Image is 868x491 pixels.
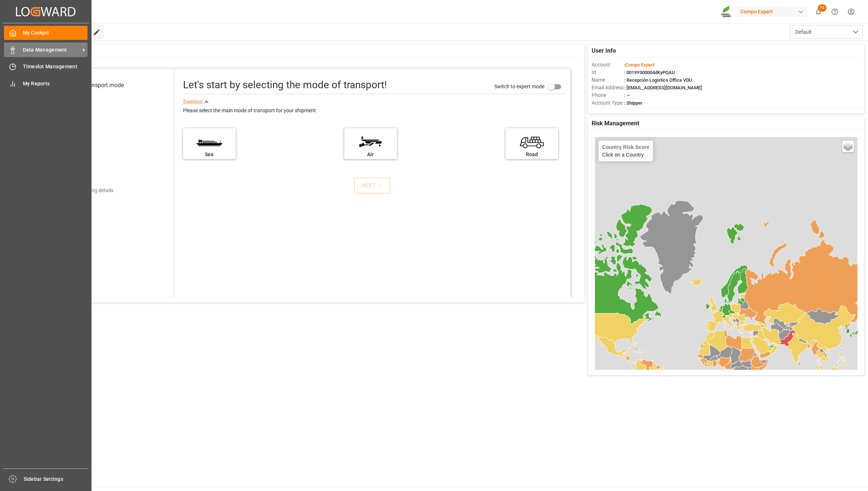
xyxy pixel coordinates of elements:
[4,76,88,90] a: My Reports
[602,144,649,150] h4: Country Risk Score
[494,84,544,89] span: Switch to expert mode
[23,63,88,70] span: Timeslot Management
[592,99,624,107] span: Account Type
[592,119,639,128] span: Risk Management
[624,70,675,75] span: : 0019Y000004dKyPQAU
[592,92,624,99] span: Phone
[624,77,692,83] span: : Recepción Logistics Office VDU
[68,81,124,90] div: Select transport mode
[795,28,812,36] span: Default
[183,77,387,93] div: Let's start by selecting the mode of transport!
[624,93,630,98] span: : —
[790,25,863,39] button: open menu
[592,84,624,92] span: Email Address
[187,151,232,158] div: Sea
[592,61,624,69] span: Account
[602,144,649,158] div: Click on a Country
[183,98,203,106] div: See less
[183,106,565,115] div: Please select the main mode of transport for your shipment.
[810,4,827,20] button: show 12 new notifications
[361,181,384,190] div: NEXT
[354,178,390,194] button: NEXT
[592,76,624,84] span: Name
[4,26,88,40] a: My Cockpit
[4,60,88,74] a: Timeslot Management
[23,46,80,54] span: Data Management
[624,85,702,90] span: : [EMAIL_ADDRESS][DOMAIN_NAME]
[24,475,89,483] span: Sidebar Settings
[624,100,642,106] span: : Shipper
[721,5,733,18] img: Screenshot%202023-09-29%20at%2010.02.21.png_1712312052.png
[625,62,654,68] span: Compo Expert
[23,29,88,37] span: My Cockpit
[624,62,654,68] span: :
[818,4,827,12] span: 12
[23,80,88,88] span: My Reports
[827,4,843,20] button: Help Center
[592,46,616,55] span: User Info
[738,7,807,17] div: Compo Expert
[842,141,854,152] a: Layers
[509,151,555,158] div: Road
[738,5,810,19] button: Compo Expert
[348,151,393,158] div: Air
[592,69,624,76] span: Id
